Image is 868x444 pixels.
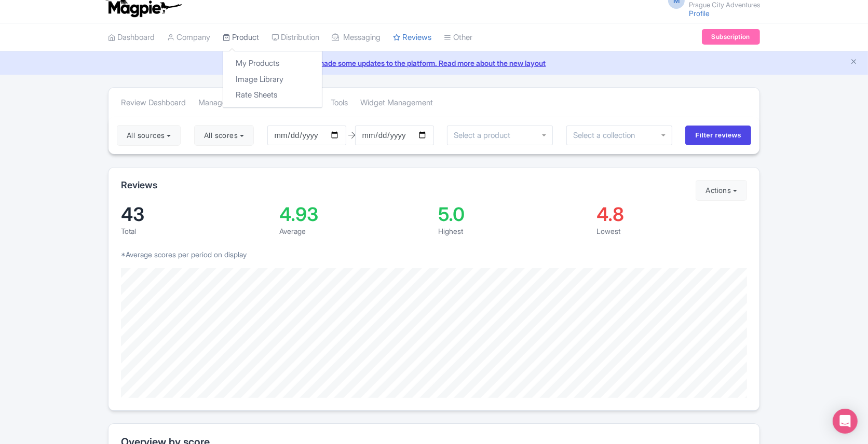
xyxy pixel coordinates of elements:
a: Messaging [332,23,381,52]
a: Reviews [393,23,431,52]
a: Widget Management [360,89,433,117]
a: Other [444,23,472,52]
a: Distribution [272,23,319,52]
div: Lowest [597,226,748,237]
input: Select a collection [573,131,642,140]
div: Average [280,226,430,237]
div: Total [121,226,272,237]
div: 4.8 [597,205,748,224]
a: Tools [331,89,348,117]
small: Prague City Adventures [689,2,760,8]
a: Dashboard [108,23,155,52]
a: Product [223,23,259,52]
a: Company [167,23,210,52]
div: 4.93 [280,205,430,224]
a: Review Dashboard [121,89,186,117]
h2: Reviews [121,180,157,190]
a: We made some updates to the platform. Read more about the new layout [6,58,862,68]
button: Actions [696,180,747,201]
p: *Average scores per period on display [121,249,747,260]
div: 5.0 [438,205,589,224]
a: Rate Sheets [223,87,322,103]
input: Filter reviews [685,126,751,145]
button: All scores [194,125,254,146]
button: All sources [117,125,181,146]
div: Highest [438,226,589,237]
a: My Products [223,55,322,72]
a: Subscription [702,29,760,45]
a: Profile [689,9,710,18]
input: Select a product [454,131,516,140]
a: Manage [198,89,226,117]
div: 43 [121,205,272,224]
a: Image Library [223,72,322,88]
div: Open Intercom Messenger [833,409,858,434]
button: Close announcement [850,57,858,68]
